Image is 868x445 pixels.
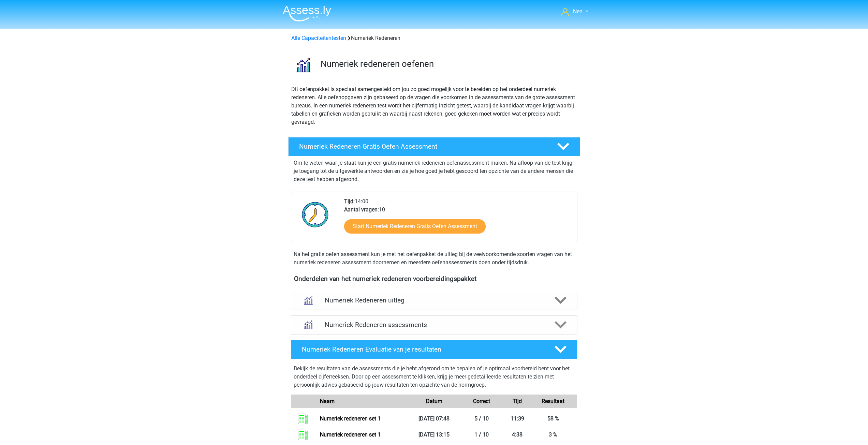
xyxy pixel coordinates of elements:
h4: Onderdelen van het numeriek redeneren voorbereidingspakket [294,275,574,283]
div: Resultaat [529,397,577,405]
a: uitleg Numeriek Redeneren uitleg [288,291,580,310]
a: Numeriek redeneren set 1 [320,431,381,438]
a: Alle Capaciteitentesten [291,35,346,41]
h4: Numeriek Redeneren assessments [325,321,544,329]
p: Om te weten waar je staat kun je een gratis numeriek redeneren oefenassessment maken. Na afloop v... [294,159,575,183]
a: assessments Numeriek Redeneren assessments [288,315,580,335]
a: Numeriek Redeneren Gratis Oefen Assessment [285,137,583,156]
img: numeriek redeneren assessments [299,316,317,333]
div: Datum [410,397,458,405]
div: Naam [315,397,410,405]
span: Nen [573,8,583,15]
a: Numeriek Redeneren Evaluatie van je resultaten [288,340,580,359]
p: Dit oefenpakket is speciaal samengesteld om jou zo goed mogelijk voor te bereiden op het onderdee... [291,85,577,126]
div: 14:00 10 [339,197,577,242]
p: Bekijk de resultaten van de assessments die je hebt afgerond om te bepalen of je optimaal voorber... [294,365,575,389]
div: Correct [458,397,505,405]
div: Tijd [505,397,529,405]
div: Numeriek Redeneren [289,34,580,42]
h4: Numeriek Redeneren uitleg [325,296,544,304]
div: Na het gratis oefen assessment kun je met het oefenpakket de uitleg bij de veelvoorkomende soorte... [291,250,577,267]
h4: Numeriek Redeneren Evaluatie van je resultaten [302,345,544,353]
img: Assessly [283,5,331,21]
a: Numeriek redeneren set 1 [320,415,381,422]
b: Aantal vragen: [344,206,379,213]
img: Klok [298,197,333,232]
a: Nen [559,8,591,16]
h3: Numeriek redeneren oefenen [321,59,575,69]
img: numeriek redeneren [289,50,318,79]
a: Start Numeriek Redeneren Gratis Oefen Assessment [344,219,486,234]
img: numeriek redeneren uitleg [299,292,317,309]
h4: Numeriek Redeneren Gratis Oefen Assessment [299,143,546,150]
b: Tijd: [344,198,355,205]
